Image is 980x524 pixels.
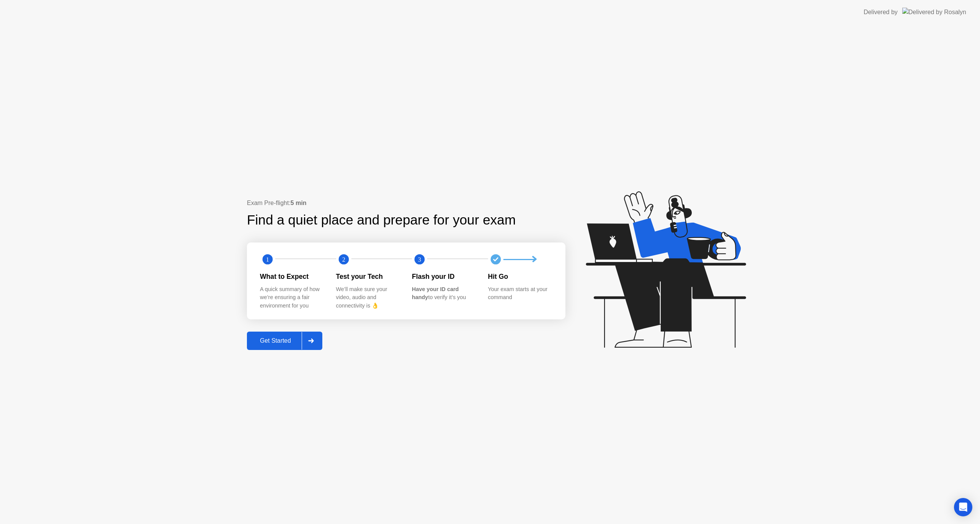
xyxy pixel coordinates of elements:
text: 3 [418,256,421,263]
div: We’ll make sure your video, audio and connectivity is 👌 [336,285,400,310]
div: Get Started [249,337,302,344]
div: Find a quiet place and prepare for your exam [247,210,517,230]
div: A quick summary of how we’re ensuring a fair environment for you [260,285,324,310]
b: Have your ID card handy [412,286,459,301]
button: Get Started [247,332,322,350]
b: 5 min [291,200,307,206]
text: 2 [342,256,345,263]
text: 1 [266,256,269,263]
div: Flash your ID [412,272,476,282]
div: Test your Tech [336,272,400,282]
div: Delivered by [864,8,898,17]
div: to verify it’s you [412,285,476,302]
div: Exam Pre-flight: [247,199,565,208]
div: Your exam starts at your command [488,285,552,302]
div: Open Intercom Messenger [954,498,972,516]
img: Delivered by Rosalyn [902,8,966,16]
div: Hit Go [488,272,552,282]
div: What to Expect [260,272,324,282]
